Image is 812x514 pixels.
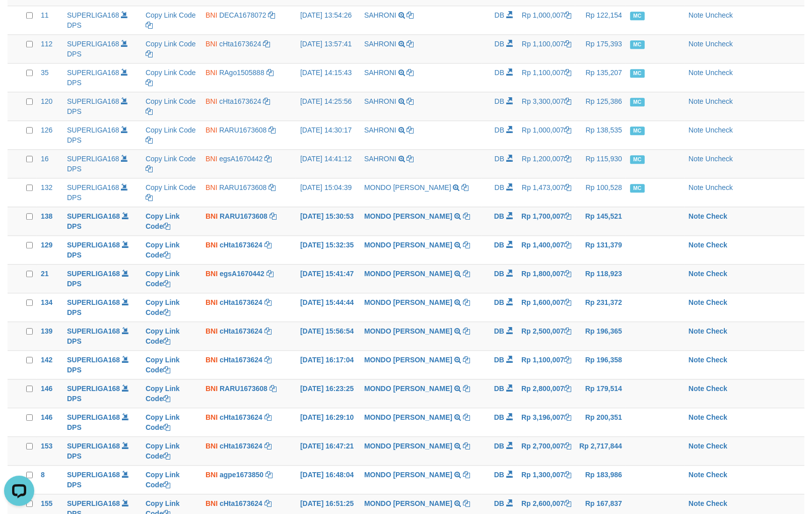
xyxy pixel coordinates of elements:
a: Copy Rp 1,700,007 to clipboard [564,212,571,220]
span: Manually Checked by: aafmnamm [630,69,645,78]
a: Copy SAHRONI to clipboard [407,126,414,134]
span: 129 [41,241,52,249]
a: Copy Link Code [146,327,180,345]
span: Manually Checked by: aafmnamm [630,155,645,164]
a: RARU1673608 [219,183,266,191]
span: BNI [206,327,218,335]
a: Copy MONDO BENEDETTUS TUMANGGOR to clipboard [463,384,470,393]
a: MONDO [PERSON_NAME] [364,183,451,191]
a: Note [689,126,704,134]
span: BNI [206,270,218,278]
a: Note [689,413,704,421]
span: DB [494,356,504,364]
a: Copy Link Code [146,11,196,29]
a: Check [706,384,727,393]
td: DPS [63,350,142,379]
a: Copy Link Code [146,69,196,87]
a: SAHRONI [364,97,396,105]
span: 35 [41,69,49,77]
td: [DATE] 16:48:04 [296,465,360,494]
a: Check [706,327,727,335]
td: Rp 1,800,007 [517,264,575,293]
a: Copy Link Code [146,270,180,288]
a: Copy RARU1673608 to clipboard [269,212,277,220]
a: Copy Link Code [146,155,196,173]
a: Copy cHta1673624 to clipboard [264,356,272,364]
a: Check [706,499,727,507]
td: DPS [63,207,142,235]
a: Check [706,356,727,364]
a: Note [689,241,704,249]
a: Copy Rp 1,600,007 to clipboard [564,298,571,306]
a: SUPERLIGA168 [67,499,120,507]
td: Rp 1,400,007 [517,235,575,264]
td: Rp 2,800,007 [517,379,575,408]
span: DB [494,384,504,393]
td: Rp 1,100,007 [517,63,575,92]
span: 153 [41,442,52,450]
span: 11 [41,11,49,19]
a: Copy Link Code [146,183,196,202]
a: Check [706,413,727,421]
span: 132 [41,183,52,191]
a: Copy RARU1673608 to clipboard [268,183,276,191]
a: Copy SAHRONI to clipboard [407,69,414,77]
td: [DATE] 15:41:47 [296,264,360,293]
a: Copy MONDO BENEDETTUS TUMANGGOR to clipboard [463,471,470,479]
span: DB [495,69,504,77]
a: Note [689,298,704,306]
a: SUPERLIGA168 [67,327,120,335]
span: BNI [206,442,218,450]
span: DB [494,499,504,507]
td: Rp 179,514 [575,379,626,408]
td: Rp 196,358 [575,350,626,379]
a: Copy MONDO BENEDETTUS TUMANGGOR to clipboard [463,241,470,249]
a: Copy Rp 2,600,007 to clipboard [564,499,571,507]
a: Copy cHta1673624 to clipboard [264,499,272,507]
a: SAHRONI [364,155,396,163]
a: Copy agpe1673850 to clipboard [265,471,273,479]
span: BNI [206,384,218,393]
span: DB [494,413,504,421]
a: Copy Link Code [146,356,180,374]
a: Check [706,270,727,278]
span: 139 [41,327,52,335]
a: Copy Rp 2,800,007 to clipboard [564,384,571,393]
a: Note [689,384,704,393]
a: Uncheck [705,97,732,105]
td: [DATE] 14:25:56 [296,92,360,120]
td: Rp 183,986 [575,465,626,494]
a: Uncheck [705,40,732,48]
a: MONDO [PERSON_NAME] [364,212,452,220]
td: DPS [63,120,142,149]
td: DPS [63,408,142,436]
a: Note [689,97,704,105]
span: DB [495,155,504,163]
a: Copy DECA1678072 to clipboard [268,11,276,19]
td: Rp 138,535 [575,120,626,149]
a: MONDO [PERSON_NAME] [364,270,452,278]
a: Note [689,356,704,364]
a: RARU1673608 [220,384,267,393]
a: Copy Rp 1,300,007 to clipboard [564,471,571,479]
a: RAgo1505888 [219,69,264,77]
a: MONDO [PERSON_NAME] [364,356,452,364]
span: BNI [206,413,218,421]
td: [DATE] 16:47:21 [296,436,360,465]
a: Copy RAgo1505888 to clipboard [266,69,274,77]
a: Copy MONDO BENEDETTUS TUMANGGOR to clipboard [463,356,470,364]
span: DB [495,40,504,48]
span: 16 [41,155,49,163]
a: Uncheck [705,183,732,191]
a: cHta1673624 [220,298,262,306]
a: Copy cHta1673624 to clipboard [264,298,272,306]
td: [DATE] 14:30:17 [296,120,360,149]
a: Copy Rp 1,800,007 to clipboard [564,270,571,278]
td: DPS [63,379,142,408]
a: Uncheck [705,69,732,77]
a: cHta1673624 [220,413,262,421]
span: 8 [41,471,45,479]
span: DB [495,183,504,191]
a: Copy Link Code [146,212,180,230]
td: Rp 1,600,007 [517,293,575,322]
